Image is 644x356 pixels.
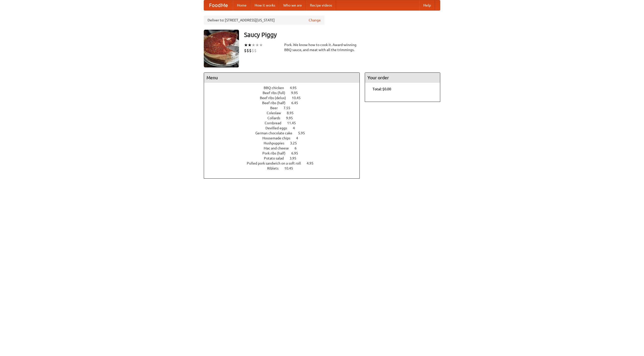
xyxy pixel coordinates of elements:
span: Cornbread [265,121,286,125]
span: Hushpuppies [264,141,289,145]
img: angular.jpg [204,30,239,67]
span: Pulled pork sandwich on a soft roll [247,161,306,165]
span: 10.45 [292,96,306,100]
h3: Saucy Piggy [244,30,440,40]
span: 6 [295,146,302,150]
span: Mac and cheese [264,146,294,150]
li: ★ [259,42,263,48]
a: Beer 7.55 [270,106,300,110]
li: $ [252,48,254,53]
span: Beef ribs (full) [263,91,290,95]
b: Total: $0.00 [373,87,391,91]
span: 6.95 [291,151,303,155]
a: German chocolate cake 5.95 [255,131,314,135]
div: Pork. We know how to cook it. Award-winning BBQ sauce, and meat with all the trimmings. [284,42,360,52]
span: 11.45 [287,121,301,125]
span: 4.95 [307,161,318,165]
span: 8.95 [287,111,299,115]
a: Beef ribs (full) 9.95 [263,91,307,95]
span: 4 [293,126,300,130]
span: Housemade chips [262,136,295,140]
span: 5.95 [298,131,310,135]
a: Pork ribs (half) 6.95 [262,151,307,155]
a: FoodMe [204,0,233,10]
span: Riblets [267,166,284,170]
span: Potato salad [264,156,289,160]
a: Who we are [279,0,306,10]
span: 9.95 [286,116,298,120]
a: Coleslaw 8.95 [267,111,303,115]
div: Deliver to: [STREET_ADDRESS][US_STATE] [204,16,325,25]
a: Beef ribs (delux) 10.45 [260,96,310,100]
a: Devilled eggs 4 [265,126,304,130]
a: Collards 9.95 [267,116,302,120]
span: Beer [270,106,283,110]
li: ★ [252,42,255,48]
a: How it works [251,0,279,10]
li: $ [249,48,252,53]
span: 6.45 [291,101,303,105]
span: 4 [296,136,303,140]
a: Home [233,0,251,10]
li: ★ [244,42,248,48]
span: 10.45 [284,166,298,170]
li: $ [254,48,257,53]
span: Coleslaw [267,111,286,115]
a: Potato salad 3.95 [264,156,306,160]
span: Collards [267,116,285,120]
a: Pulled pork sandwich on a soft roll 4.95 [247,161,323,165]
a: Hushpuppies 3.25 [264,141,306,145]
h4: Your order [365,73,440,83]
h4: Menu [204,73,359,83]
li: $ [244,48,247,53]
span: Beef ribs (half) [262,101,291,105]
li: ★ [255,42,259,48]
a: Change [309,18,321,23]
span: 3.25 [290,141,302,145]
li: $ [247,48,249,53]
a: Cornbread 11.45 [265,121,305,125]
span: Devilled eggs [265,126,292,130]
span: Pork ribs (half) [262,151,291,155]
a: BBQ chicken 4.95 [264,86,306,90]
span: 7.55 [284,106,295,110]
span: 3.95 [290,156,301,160]
span: 4.95 [290,86,302,90]
a: Mac and cheese 6 [264,146,306,150]
a: Housemade chips 4 [262,136,307,140]
li: ★ [248,42,252,48]
span: Beef ribs (delux) [260,96,291,100]
a: Help [419,0,435,10]
a: Beef ribs (half) 6.45 [262,101,307,105]
span: BBQ chicken [264,86,289,90]
a: Recipe videos [306,0,336,10]
span: German chocolate cake [255,131,297,135]
a: Riblets 10.45 [267,166,302,170]
span: 9.95 [291,91,303,95]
